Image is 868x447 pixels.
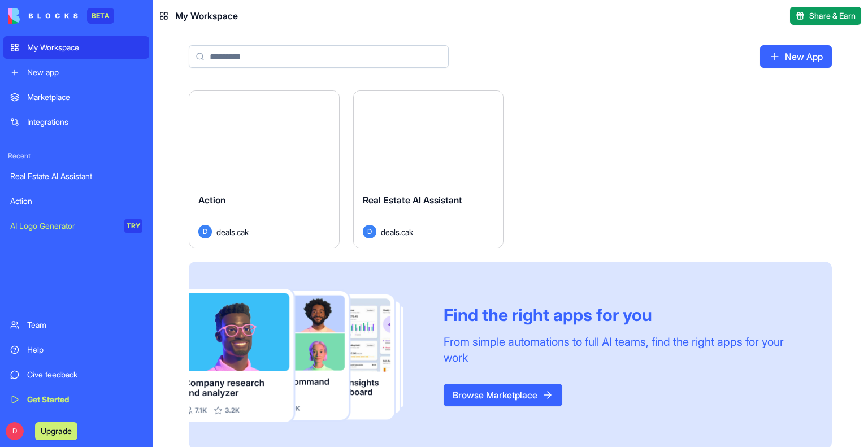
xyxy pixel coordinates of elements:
[175,9,238,23] span: My Workspace
[10,196,142,207] div: Action
[27,42,142,53] div: My Workspace
[3,61,149,84] a: New app
[8,8,114,24] a: BETA
[198,225,212,238] span: D
[760,45,832,68] a: New App
[27,92,142,103] div: Marketplace
[27,319,142,331] div: Team
[189,289,426,422] img: Frame_181_egmpey.png
[3,190,149,212] a: Action
[6,422,24,440] span: D
[363,225,376,238] span: D
[3,165,149,188] a: Real Estate AI Assistant
[381,226,413,238] span: deals.cak
[3,111,149,133] a: Integrations
[27,67,142,78] div: New app
[3,363,149,386] a: Give feedback
[216,226,249,238] span: deals.cak
[27,394,142,405] div: Get Started
[3,86,149,109] a: Marketplace
[444,384,562,406] a: Browse Marketplace
[27,369,142,380] div: Give feedback
[444,305,805,325] div: Find the right apps for you
[35,425,77,436] a: Upgrade
[363,194,462,206] span: Real Estate AI Assistant
[10,220,116,232] div: AI Logo Generator
[198,194,225,206] span: Action
[3,151,149,160] span: Recent
[3,36,149,59] a: My Workspace
[8,8,78,24] img: logo
[790,7,861,25] button: Share & Earn
[3,338,149,361] a: Help
[27,116,142,128] div: Integrations
[27,344,142,355] div: Help
[809,10,856,21] span: Share & Earn
[444,334,805,366] div: From simple automations to full AI teams, find the right apps for your work
[3,314,149,336] a: Team
[3,215,149,237] a: AI Logo GeneratorTRY
[124,219,142,233] div: TRY
[35,422,77,440] button: Upgrade
[10,171,142,182] div: Real Estate AI Assistant
[353,90,504,248] a: Real Estate AI AssistantDdeals.cak
[3,388,149,411] a: Get Started
[87,8,114,24] div: BETA
[189,90,340,248] a: ActionDdeals.cak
